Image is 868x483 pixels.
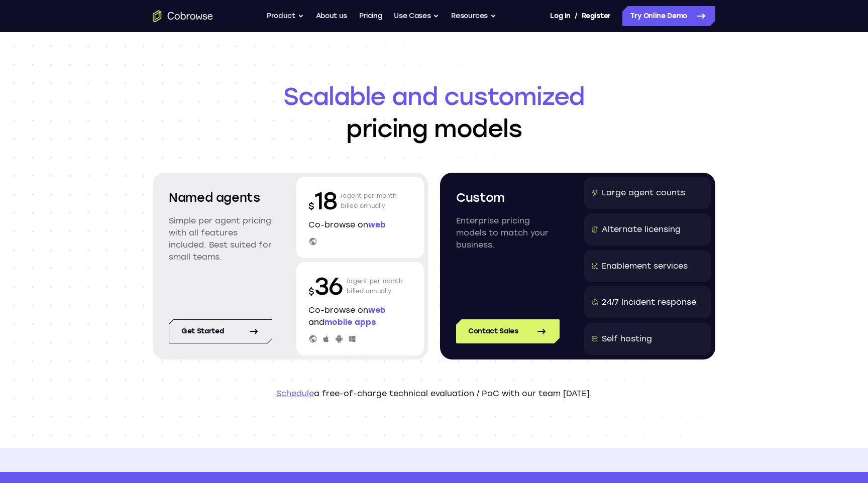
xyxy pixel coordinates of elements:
[276,389,314,398] a: Schedule
[368,305,386,315] span: web
[622,6,715,26] a: Try Online Demo
[153,388,715,400] p: a free-of-charge technical evaluation / PoC with our team [DATE].
[456,215,560,251] p: Enterprise pricing models to match your business.
[308,304,412,328] p: Co-browse on and
[456,189,560,207] h2: Custom
[602,296,696,308] div: 24/7 Incident response
[169,319,272,343] a: Get started
[451,6,496,26] button: Resources
[456,319,560,343] a: Contact Sales
[602,223,681,235] div: Alternate licensing
[602,260,688,272] div: Enablement services
[308,219,412,231] p: Co-browse on
[602,333,652,345] div: Self hosting
[169,215,272,263] p: Simple per agent pricing with all features included. Best suited for small teams.
[153,10,213,22] a: Go to the home page
[153,80,715,145] h1: pricing models
[324,317,376,327] span: mobile apps
[308,286,314,297] span: $
[169,189,272,207] h2: Named agents
[582,6,611,26] a: Register
[550,6,570,26] a: Log In
[575,10,578,22] span: /
[394,6,439,26] button: Use Cases
[347,270,403,302] p: /agent per month billed annually
[153,80,715,112] span: Scalable and customized
[602,187,685,199] div: Large agent counts
[308,201,314,212] span: $
[359,6,382,26] a: Pricing
[308,270,343,302] p: 36
[368,220,386,229] span: web
[316,6,347,26] a: About us
[341,185,397,217] p: /agent per month billed annually
[267,6,304,26] button: Product
[308,185,337,217] p: 18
